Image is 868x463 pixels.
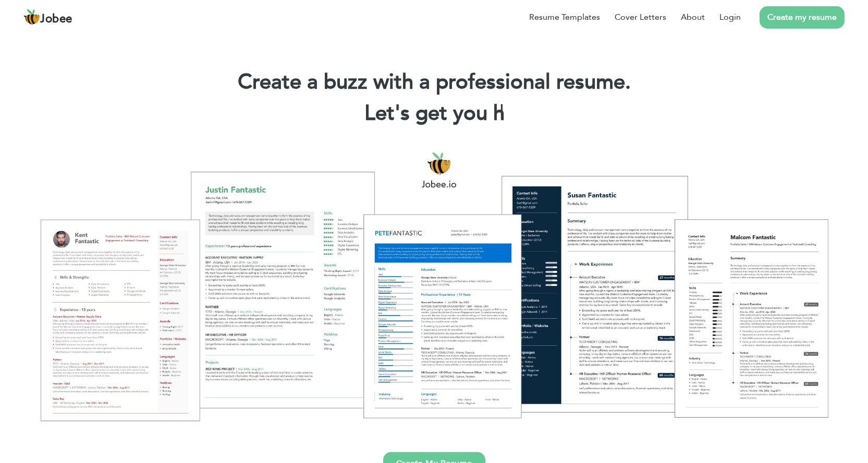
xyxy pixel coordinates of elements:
a: Cover Letters [615,11,666,23]
h2: Let's [16,100,852,127]
h1: Create a buzz with a professional resume. [16,69,852,96]
a: Jobee [23,9,72,26]
span: | [499,99,504,128]
a: Create my resume [760,6,845,29]
span: Jobee [40,14,72,25]
a: Login [719,11,741,23]
span: get you h [415,99,505,128]
img: jobee.io [23,9,40,26]
a: Resume Templates [529,11,600,23]
a: About [681,11,705,23]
